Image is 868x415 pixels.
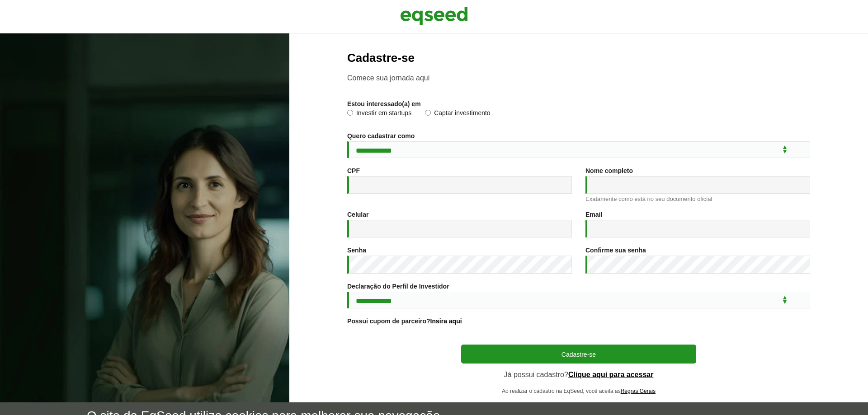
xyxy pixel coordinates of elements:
label: Possui cupom de parceiro? [347,318,462,324]
label: Celular [347,211,368,218]
p: Comece sua jornada aqui [347,74,810,82]
div: Exatamente como está no seu documento oficial [585,196,810,202]
label: Quero cadastrar como [347,133,415,139]
label: Investir em startups [347,110,411,119]
label: Confirme sua senha [585,247,646,253]
label: Nome completo [585,168,633,174]
input: Captar investimento [425,110,431,116]
p: Ao realizar o cadastro na EqSeed, você aceita as [461,388,696,394]
p: Já possui cadastro? [461,370,696,379]
img: EqSeed Logo [400,5,468,27]
button: Cadastre-se [461,345,696,364]
a: Clique aqui para acessar [568,371,654,378]
a: Insira aqui [430,318,462,324]
label: Senha [347,247,366,253]
a: Regras Gerais [621,388,656,394]
label: CPF [347,168,360,174]
label: Estou interessado(a) em [347,101,421,107]
label: Declaração do Perfil de Investidor [347,283,449,289]
label: Captar investimento [425,110,491,119]
input: Investir em startups [347,110,353,116]
label: Email [585,211,602,218]
h2: Cadastre-se [347,51,810,65]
